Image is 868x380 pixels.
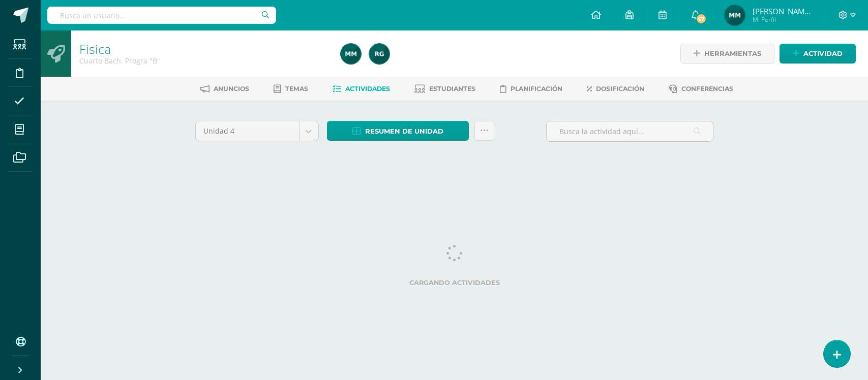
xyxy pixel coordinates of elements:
[341,44,361,64] img: 1eb62c5f52af67772d86aeebb57c5bc6.png
[429,85,475,92] span: Estudiantes
[365,122,443,141] span: Resumen de unidad
[725,5,745,25] img: 1eb62c5f52af67772d86aeebb57c5bc6.png
[587,81,644,97] a: Dosificación
[704,44,761,63] span: Herramientas
[79,56,328,66] div: Cuarto Bach. Progra 'B'
[414,81,475,97] a: Estudiantes
[803,44,843,63] span: Actividad
[274,81,308,97] a: Temas
[500,81,562,97] a: Planificación
[200,81,249,97] a: Anuncios
[285,85,308,92] span: Temas
[753,15,814,24] span: Mi Perfil
[511,85,562,92] span: Planificación
[79,42,328,56] h1: Fisica
[327,121,469,141] a: Resumen de unidad
[196,121,318,141] a: Unidad 4
[345,85,390,92] span: Actividades
[547,121,713,141] input: Busca la actividad aquí...
[596,85,644,92] span: Dosificación
[753,6,814,16] span: [PERSON_NAME] de [PERSON_NAME]
[680,44,774,64] a: Herramientas
[669,81,733,97] a: Conferencias
[333,81,390,97] a: Actividades
[369,44,390,64] img: e044b199acd34bf570a575bac584e1d1.png
[681,85,733,92] span: Conferencias
[79,40,111,57] a: Fisica
[47,7,276,24] input: Busca un usuario...
[696,13,707,24] span: 67
[203,121,291,141] span: Unidad 4
[780,44,856,64] a: Actividad
[214,85,249,92] span: Anuncios
[195,279,714,287] label: Cargando actividades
